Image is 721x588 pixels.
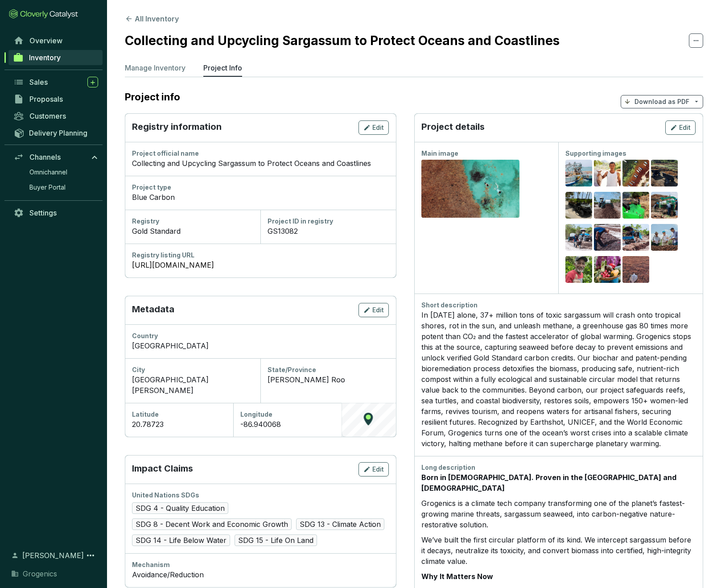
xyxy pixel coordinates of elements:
[9,108,103,124] a: Customers
[268,365,389,374] div: State/Province
[421,120,485,135] p: Project details
[125,62,185,73] p: Manage Inventory
[132,149,389,158] div: Project official name
[23,568,57,579] span: Grogenics
[9,91,103,107] a: Proposals
[125,31,560,50] h2: Collecting and Upcycling Sargassum to Protect Oceans and Coastlines
[132,374,253,396] div: [GEOGRAPHIC_DATA][PERSON_NAME]
[132,340,389,351] div: [GEOGRAPHIC_DATA]
[29,95,63,104] span: Proposals
[125,91,189,103] h2: Project info
[372,465,384,474] span: Edit
[268,226,389,236] div: GS13082
[421,498,696,530] p: Grogenics is a climate tech company transforming one of the planet’s fastest-growing marine threa...
[132,331,389,340] div: Country
[29,168,67,177] span: Omnichannel
[421,572,493,581] strong: Why It Matters Now
[240,419,334,430] div: -86.940068
[665,120,696,135] button: Edit
[29,153,61,161] span: Channels
[9,75,103,90] a: Sales
[358,120,389,135] button: Edit
[372,123,384,132] span: Edit
[9,125,103,140] a: Delivery Planning
[421,473,676,493] strong: Born in [DEMOGRAPHIC_DATA]. Proven in the [GEOGRAPHIC_DATA] and [DEMOGRAPHIC_DATA]
[29,112,66,120] span: Customers
[132,251,389,260] div: Registry listing URL
[8,50,103,65] a: Inventory
[29,36,62,45] span: Overview
[132,120,222,135] p: Registry information
[268,217,389,226] div: Project ID in registry
[358,462,389,476] button: Edit
[132,192,389,203] div: Blue Carbon
[29,128,87,137] span: Delivery Planning
[421,149,552,158] div: Main image
[25,181,103,194] a: Buyer Portal
[132,183,389,192] div: Project type
[235,534,317,546] span: SDG 15 - Life On Land
[9,149,103,165] a: Channels
[9,205,103,220] a: Settings
[421,534,696,567] p: We’ve built the first circular platform of its kind. We intercept sargassum before it decays, neu...
[132,158,389,169] div: Collecting and Upcycling Sargassum to Protect Oceans and Coastlines
[132,569,389,580] div: Avoidance/Reduction
[132,217,253,226] div: Registry
[296,518,384,530] span: SDG 13 - Climate Action
[268,374,389,385] div: [PERSON_NAME] Roo
[358,303,389,317] button: Edit
[29,78,48,87] span: Sales
[132,560,389,569] div: Mechanism
[25,166,103,179] a: Omnichannel
[240,410,334,419] div: Longitude
[421,310,696,449] div: In [DATE] alone, 37+ million tons of toxic sargassum will crash onto tropical shores, rot in the ...
[679,123,691,132] span: Edit
[203,62,242,73] p: Project Info
[132,518,292,530] span: SDG 8 - Decent Work and Economic Growth
[132,303,174,317] p: Metadata
[29,208,57,217] span: Settings
[132,410,226,419] div: Latitude
[132,534,230,546] span: SDG 14 - Life Below Water
[22,550,84,561] span: [PERSON_NAME]
[132,502,228,514] span: SDG 4 - Quality Education
[132,419,226,430] div: 20.78723
[132,226,253,236] div: Gold Standard
[132,462,193,476] p: Impact Claims
[421,301,696,310] div: Short description
[132,260,389,270] a: [URL][DOMAIN_NAME]
[634,97,689,106] p: Download as PDF
[29,183,66,192] span: Buyer Portal
[565,149,696,158] div: Supporting images
[132,491,389,500] div: United Nations SDGs
[125,13,179,24] button: All Inventory
[372,306,384,315] span: Edit
[9,33,103,48] a: Overview
[29,53,61,62] span: Inventory
[421,463,696,472] div: Long description
[132,365,253,374] div: City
